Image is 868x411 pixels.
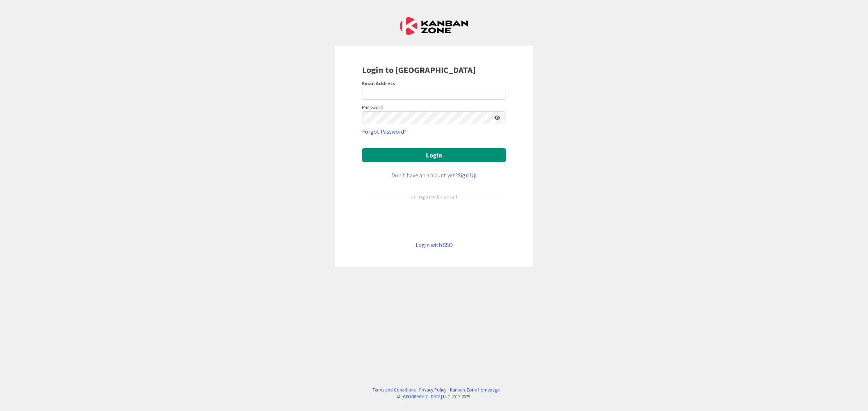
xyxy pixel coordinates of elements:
[419,386,446,393] a: Privacy Policy
[450,386,499,393] a: Kanban Zone Homepage
[409,192,459,201] div: or login with email
[458,172,477,179] a: Sign Up
[362,64,476,75] b: Login to [GEOGRAPHIC_DATA]
[362,171,506,179] div: Don’t have an account yet?
[362,127,407,136] a: Forgot Password?
[373,386,416,393] a: Terms and Conditions
[362,80,395,87] label: Email Address
[358,213,510,229] iframe: Kirjaudu Google-tilillä -painike
[362,148,506,162] button: Login
[362,104,383,111] label: Password
[416,241,453,248] a: Login with SSO
[400,17,468,35] img: Kanban Zone
[401,394,442,399] a: [GEOGRAPHIC_DATA]
[369,393,499,400] div: © LLC 2017- 2025 .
